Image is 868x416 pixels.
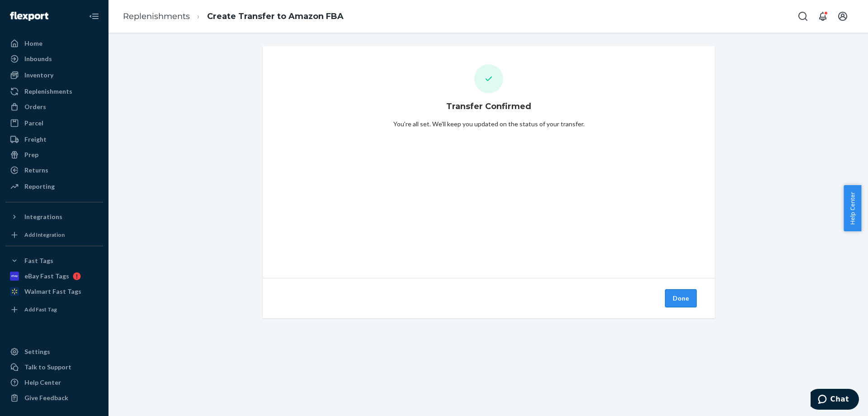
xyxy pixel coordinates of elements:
a: eBay Fast Tags [5,269,103,283]
div: Integrations [24,212,62,221]
a: Add Fast Tag [5,302,103,317]
div: Add Fast Tag [24,306,57,313]
div: Home [24,39,42,48]
div: Orders [24,102,46,111]
div: Reporting [24,182,55,191]
div: Replenishments [24,87,72,96]
a: Freight [5,132,103,147]
a: Inbounds [5,52,103,66]
div: Fast Tags [24,256,53,265]
div: Settings [24,347,50,356]
div: Walmart Fast Tags [24,287,81,296]
a: Orders [5,100,103,114]
a: Add Integration [5,228,103,242]
a: Replenishments [123,11,190,21]
h3: Transfer Confirmed [446,100,531,112]
a: Reporting [5,179,103,194]
a: Help Center [5,375,103,390]
div: Help Center [24,378,61,387]
div: You're all set. We'll keep you updated on the status of your transfer. [393,120,585,129]
button: Fast Tags [5,253,103,268]
div: Returns [24,166,48,175]
div: Inventory [24,71,53,80]
a: Returns [5,163,103,177]
button: Open notifications [814,7,832,25]
a: Settings [5,344,103,359]
button: Integrations [5,210,103,224]
div: Parcel [24,119,43,128]
button: Close Navigation [85,7,103,25]
a: Home [5,36,103,51]
a: Replenishments [5,84,103,99]
div: Give Feedback [24,393,68,402]
div: Prep [24,150,38,159]
ol: breadcrumbs [116,3,351,30]
div: eBay Fast Tags [24,272,69,281]
div: Freight [24,135,47,144]
div: Talk to Support [24,363,71,372]
a: Inventory [5,68,103,82]
iframe: Opens a widget where you can chat to one of our agents [811,389,859,411]
button: Help Center [844,185,861,231]
button: Open account menu [834,7,852,25]
button: Give Feedback [5,391,103,405]
a: Walmart Fast Tags [5,284,103,299]
img: Flexport logo [10,12,48,21]
button: Done [665,289,697,307]
a: Parcel [5,116,103,130]
div: Inbounds [24,54,52,63]
div: Add Integration [24,231,65,239]
a: Prep [5,148,103,162]
button: Open Search Box [794,7,812,25]
button: Talk to Support [5,360,103,374]
a: Create Transfer to Amazon FBA [207,11,344,21]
